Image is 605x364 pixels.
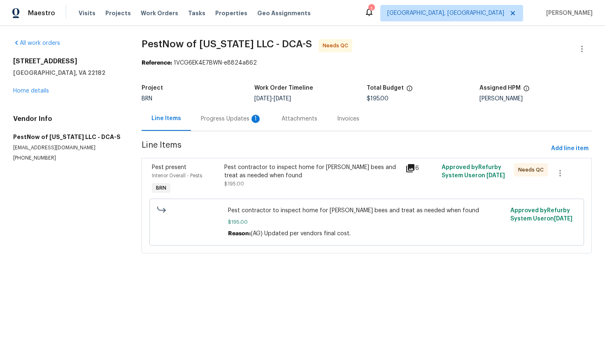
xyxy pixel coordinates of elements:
[153,184,170,192] span: BRN
[142,59,592,67] div: 1VCG6EK4E7BWN-e8824a862
[152,173,202,178] span: Interior Overall - Pests
[228,231,251,236] span: Reason:
[142,60,172,66] b: Reference:
[367,96,389,102] span: $195.00
[367,85,404,91] h5: Total Budget
[254,96,291,102] span: -
[518,166,547,174] span: Needs QC
[282,115,317,123] div: Attachments
[251,231,351,236] span: (AG) Updated per vendors final cost.
[554,216,572,222] span: [DATE]
[368,5,374,13] div: 1
[13,144,122,151] p: [EMAIL_ADDRESS][DOMAIN_NAME]
[13,88,49,94] a: Home details
[254,96,272,102] span: [DATE]
[548,141,592,156] button: Add line item
[215,9,247,17] span: Properties
[543,9,593,17] span: [PERSON_NAME]
[224,181,244,186] span: $195.00
[13,155,122,162] p: [PHONE_NUMBER]
[442,165,505,179] span: Approved by Refurby System User on
[13,57,122,65] h2: [STREET_ADDRESS]
[224,163,400,180] div: Pest contractor to inspect home for [PERSON_NAME] bees and treat as needed when found
[387,9,504,17] span: [GEOGRAPHIC_DATA], [GEOGRAPHIC_DATA]
[228,218,505,226] span: $195.00
[551,144,589,154] span: Add line item
[142,39,312,49] span: PestNow of [US_STATE] LLC - DCA-S
[141,9,178,17] span: Work Orders
[406,85,413,96] span: The total cost of line items that have been proposed by Opendoor. This sum includes line items th...
[479,85,521,91] h5: Assigned HPM
[105,9,131,17] span: Projects
[510,208,572,222] span: Approved by Refurby System User on
[142,141,548,156] span: Line Items
[405,163,437,173] div: 6
[13,133,122,141] h5: PestNow of [US_STATE] LLC - DCA-S
[151,114,181,123] div: Line Items
[523,85,530,96] span: The hpm assigned to this work order.
[274,96,291,102] span: [DATE]
[479,96,592,102] div: [PERSON_NAME]
[257,9,311,17] span: Geo Assignments
[251,115,260,123] div: 1
[13,115,122,123] h4: Vendor Info
[13,40,60,46] a: All work orders
[13,69,122,77] h5: [GEOGRAPHIC_DATA], VA 22182
[228,206,505,215] span: Pest contractor to inspect home for [PERSON_NAME] bees and treat as needed when found
[142,85,163,91] h5: Project
[142,96,152,102] span: BRN
[254,85,313,91] h5: Work Order Timeline
[79,9,95,17] span: Visits
[28,9,55,17] span: Maestro
[486,173,505,179] span: [DATE]
[201,115,262,123] div: Progress Updates
[188,10,205,16] span: Tasks
[323,42,351,50] span: Needs QC
[337,115,359,123] div: Invoices
[152,165,186,170] span: Pest present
